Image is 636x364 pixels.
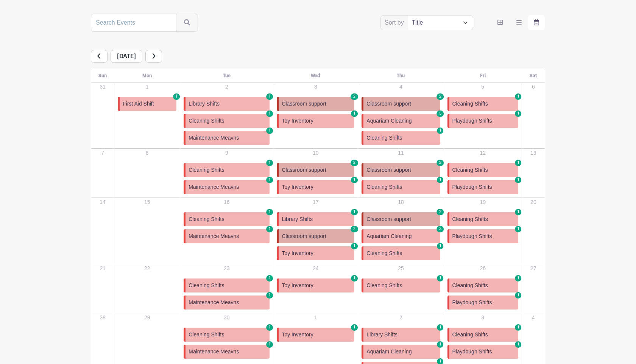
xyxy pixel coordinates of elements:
span: 1 [267,209,273,216]
span: 1 [515,160,522,166]
a: Classroom support 2 [362,212,440,226]
p: 21 [92,264,114,272]
span: Playdough Shifts [452,232,492,240]
span: 1 [351,209,358,216]
span: 2 [436,93,444,100]
span: Cleaning Shifts [189,282,224,289]
a: Maintenance Meavns 1 [184,131,270,145]
span: Cleaning Shifts [189,331,224,339]
span: 1 [515,226,522,233]
span: 1 [267,177,273,184]
span: Library Shifts [282,215,313,223]
a: Aquariam Cleaning 3 [362,114,440,128]
span: 1 [351,243,358,250]
a: Cleaning Shifts 1 [184,163,270,177]
span: Toy Inventory [282,249,313,257]
span: Cleaning Shifts [189,117,224,125]
p: 1 [274,314,357,322]
span: 1 [267,324,273,331]
p: 29 [115,314,179,322]
p: 6 [522,83,544,91]
a: Cleaning Shifts 1 [362,246,440,260]
span: 2 [351,93,359,100]
span: Playdough Shifts [452,299,492,306]
span: First Aid Shift [123,100,154,108]
a: Toy Inventory 1 [277,180,354,194]
p: 17 [274,198,357,206]
th: Thu [358,69,444,82]
span: Cleaning Shifts [452,331,488,339]
a: Cleaning Shifts 1 [184,328,270,342]
span: [DATE] [111,50,142,63]
span: 1 [437,341,444,348]
span: Playdough Shifts [452,117,492,125]
span: Library Shifts [189,100,220,108]
span: 1 [351,110,358,117]
span: Cleaning Shifts [452,215,488,223]
span: Cleaning Shifts [366,282,402,289]
a: Library Shifts 1 [184,97,270,111]
span: 1 [515,177,522,184]
p: 4 [522,314,544,322]
a: Maintenance Meavns 1 [184,180,270,194]
a: Cleaning Shifts 1 [447,212,518,226]
th: Wed [273,69,358,82]
span: Maintenance Meavns [189,134,239,142]
span: Playdough Shifts [452,348,492,356]
th: Sat [522,69,545,82]
a: Toy Inventory 1 [277,328,354,342]
span: 1 [267,110,273,117]
span: Library Shifts [366,331,397,339]
a: Maintenance Meavns 1 [184,345,270,359]
span: Maintenance Meavns [189,299,239,306]
a: Playdough Shifts 1 [447,296,518,310]
span: 2 [436,209,444,216]
span: 1 [267,128,273,134]
a: Cleaning Shifts 1 [184,212,270,226]
p: 2 [359,314,443,322]
a: Aquariam Cleaning 3 [362,229,440,243]
span: Cleaning Shifts [189,166,224,174]
p: 4 [359,83,443,91]
span: 1 [351,275,358,282]
span: 2 [351,160,359,166]
span: 1 [267,292,273,299]
p: 12 [444,149,521,157]
span: Aquariam Cleaning [366,232,412,240]
span: 1 [173,93,180,100]
span: Classroom support [366,166,411,174]
p: 22 [115,264,179,272]
span: Toy Inventory [282,117,313,125]
span: 1 [515,110,522,117]
a: Aquariam Cleaning 1 [362,345,440,359]
th: Mon [114,69,180,82]
p: 31 [92,83,114,91]
p: 26 [444,264,521,272]
p: 13 [522,149,544,157]
span: Toy Inventory [282,331,313,339]
a: Classroom support 2 [362,163,440,177]
span: Cleaning Shifts [366,183,402,191]
div: order and view [491,15,545,30]
span: 2 [436,160,444,166]
input: Search Events [91,14,176,32]
p: 2 [181,83,273,91]
p: 30 [181,314,273,322]
span: 1 [437,128,444,134]
p: 7 [92,149,114,157]
span: 1 [515,324,522,331]
a: Playdough Shifts 1 [447,345,518,359]
p: 3 [444,314,521,322]
th: Fri [444,69,522,82]
a: Playdough Shifts 1 [447,114,518,128]
span: 3 [436,226,444,233]
span: 1 [437,243,444,250]
span: 1 [515,292,522,299]
span: Classroom support [366,215,411,223]
span: 1 [515,209,522,216]
span: 1 [515,275,522,282]
p: 9 [181,149,273,157]
a: Cleaning Shifts 1 [184,114,270,128]
span: Aquariam Cleaning [366,117,412,125]
span: 1 [267,226,273,233]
